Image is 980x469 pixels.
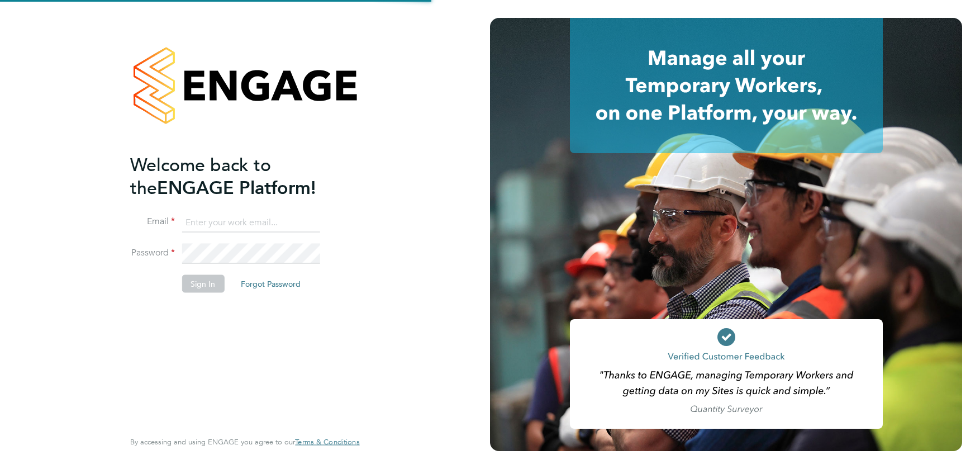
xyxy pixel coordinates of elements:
[295,437,359,447] span: Terms & Conditions
[182,212,320,233] input: Enter your work email...
[130,153,348,199] h2: ENGAGE Platform!
[182,275,224,293] button: Sign In
[295,438,359,447] a: Terms & Conditions
[130,154,271,198] span: Welcome back to the
[130,437,359,447] span: By accessing and using ENGAGE you agree to our
[232,275,310,293] button: Forgot Password
[130,216,175,228] label: Email
[130,247,175,259] label: Password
